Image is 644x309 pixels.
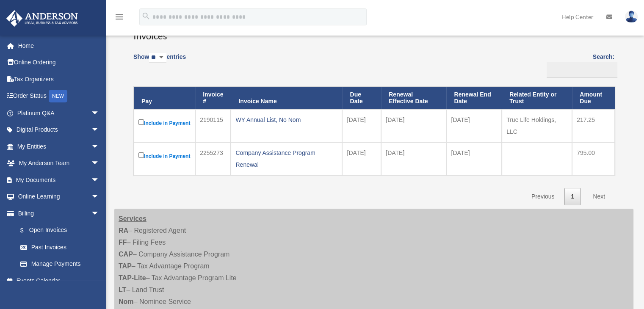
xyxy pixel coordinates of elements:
[138,151,191,161] label: Include in Payment
[564,188,580,205] a: 1
[502,109,572,142] td: True Life Holdings, LLC
[119,274,146,281] strong: TAP-Lite
[525,188,561,205] a: Previous
[195,142,231,175] td: 2255273
[138,119,144,125] input: Include in Payment
[149,53,166,63] select: Showentries
[114,12,124,22] i: menu
[572,142,615,175] td: 795.00
[625,11,638,23] img: User Pic
[502,87,572,110] th: Related Entity or Trust: activate to sort column ascending
[12,239,108,256] a: Past Invoices
[342,142,381,175] td: [DATE]
[6,272,112,289] a: Events Calendar
[446,109,502,142] td: [DATE]
[6,37,112,54] a: Home
[235,114,337,126] div: WY Annual List, No Nom
[141,11,151,21] i: search
[6,121,112,138] a: Digital Productsarrow_drop_down
[6,205,108,222] a: Billingarrow_drop_down
[547,62,617,78] input: Search:
[6,71,112,88] a: Tax Organizers
[544,52,614,78] label: Search:
[6,88,112,105] a: Order StatusNEW
[235,147,337,171] div: Company Assistance Program Renewal
[342,87,381,110] th: Due Date: activate to sort column ascending
[114,15,124,22] a: menu
[91,205,108,222] span: arrow_drop_down
[446,142,502,175] td: [DATE]
[49,90,67,102] div: NEW
[12,222,104,239] a: $Open Invoices
[381,142,446,175] td: [DATE]
[342,109,381,142] td: [DATE]
[91,105,108,122] span: arrow_drop_down
[119,227,128,234] strong: RA
[138,118,191,128] label: Include in Payment
[6,188,112,205] a: Online Learningarrow_drop_down
[195,87,231,110] th: Invoice #: activate to sort column ascending
[91,155,108,172] span: arrow_drop_down
[4,10,80,27] img: Anderson Advisors Platinum Portal
[119,286,126,293] strong: LT
[6,138,112,155] a: My Entitiesarrow_drop_down
[12,256,108,273] a: Manage Payments
[572,87,615,110] th: Amount Due: activate to sort column ascending
[381,109,446,142] td: [DATE]
[119,215,146,222] strong: Services
[6,155,112,172] a: My Anderson Teamarrow_drop_down
[231,87,342,110] th: Invoice Name: activate to sort column ascending
[91,188,108,206] span: arrow_drop_down
[91,171,108,189] span: arrow_drop_down
[6,54,112,71] a: Online Ordering
[25,225,29,236] span: $
[572,109,615,142] td: 217.25
[91,138,108,155] span: arrow_drop_down
[446,87,502,110] th: Renewal End Date: activate to sort column ascending
[6,105,112,121] a: Platinum Q&Aarrow_drop_down
[381,87,446,110] th: Renewal Effective Date: activate to sort column ascending
[133,52,186,71] label: Show entries
[119,251,133,258] strong: CAP
[91,121,108,139] span: arrow_drop_down
[119,262,132,270] strong: TAP
[134,87,195,110] th: Pay: activate to sort column descending
[586,188,611,205] a: Next
[6,171,112,188] a: My Documentsarrow_drop_down
[138,152,144,158] input: Include in Payment
[195,109,231,142] td: 2190115
[119,298,134,305] strong: Nom
[119,239,127,246] strong: FF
